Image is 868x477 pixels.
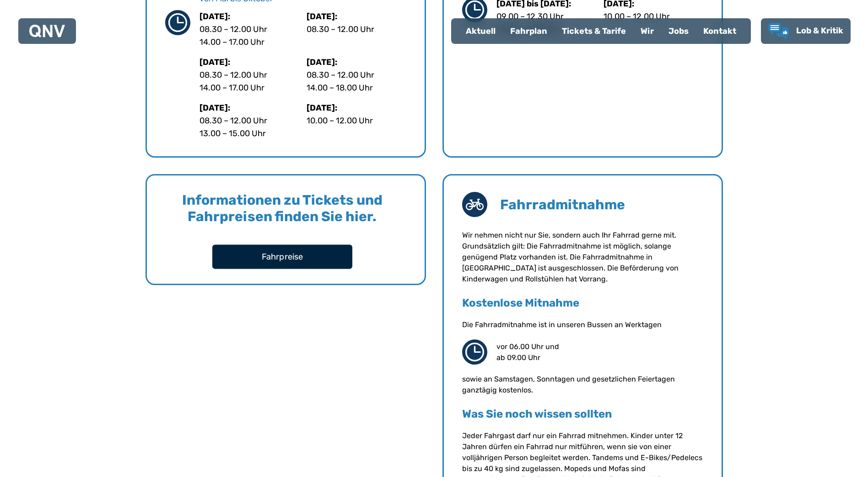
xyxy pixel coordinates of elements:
a: Fahrpreise [214,245,351,269]
p: [DATE]: [199,56,299,69]
div: sowie an Samstagen, Sonntagen und gesetzlichen Feiertagen ganztägig kostenlos. [462,374,703,396]
p: 08.30 – 12.00 Uhr 14.00 – 17.00 Uhr [199,69,299,94]
p: [DATE]: [199,101,299,114]
h4: Kostenlose Mitnahme [462,296,703,310]
h4: Fahrradmitnahme [500,196,703,213]
p: [DATE]: [199,10,299,23]
p: [DATE]: [307,56,406,69]
p: 10.00 – 12.00 Uhr [604,10,703,23]
p: 08.30 – 12.00 Uhr 14.00 – 18.00 Uhr [307,69,406,94]
div: Die Fahrradmitnahme ist in unseren Bussen an Werktagen [462,319,703,330]
h4: Was Sie noch wissen sollten [462,407,703,421]
p: 09.00 – 12.30 Uhr 13.30 – 17.00 Uhr [496,10,596,36]
p: [DATE]: [307,101,406,114]
p: 08.30 – 12.00 Uhr [307,23,406,36]
a: Fahrplan [503,19,555,43]
h4: Informationen zu Tickets und Fahrpreisen finden Sie hier. [159,192,405,225]
a: Tickets & Tarife [555,19,633,43]
img: QNV Logo [29,25,65,37]
p: 10.00 – 12.00 Uhr [307,114,406,127]
p: 08.30 – 12.00 Uhr 14.00 – 17.00 Uhr [199,23,299,48]
span: Lob & Kritik [796,26,843,36]
a: Aktuell [458,19,503,43]
a: Kontakt [696,19,744,43]
a: Lob & Kritik [768,23,843,39]
a: Wir [633,19,661,43]
button: Fahrpreise [212,244,352,269]
p: vor 06.00 Uhr und ab 09.00 Uhr [496,341,596,363]
p: [DATE]: [307,10,406,23]
p: 08.30 – 12.00 Uhr 13.00 – 15.00 Uhr [199,114,299,140]
a: Jobs [661,19,696,43]
a: QNV Logo [29,22,65,40]
section: Wir nehmen nicht nur Sie, sondern auch Ihr Fahrrad gerne mit. Grundsätzlich gilt: Die Fahrradmitn... [462,230,703,285]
